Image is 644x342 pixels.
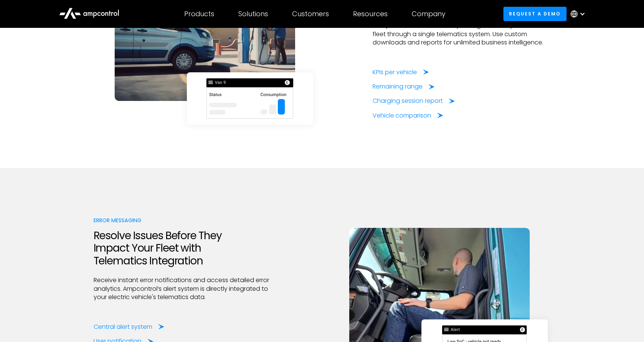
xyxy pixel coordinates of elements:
[412,10,445,18] div: Company
[373,111,431,120] div: Vehicle comparison
[94,323,164,331] a: Central alert system
[353,10,388,18] div: Resources
[94,229,272,267] h2: Resolve Issues Before They Impact Your Fleet with Telematics Integration
[373,97,443,105] div: Charging session report
[373,21,551,47] p: Analyze and benchmark daily fueling costs for your entire fleet through a single telematics syste...
[373,68,429,76] a: KPIs per vehicle
[503,7,567,21] a: Request a demo
[94,276,272,301] p: Receive instant error notifications and access detailed error analytics. Ampcontrol’s alert syste...
[94,323,152,331] div: Central alert system
[373,111,443,120] a: Vehicle comparison
[238,10,268,18] div: Solutions
[94,216,272,224] div: Error Messaging
[373,68,417,76] div: KPIs per vehicle
[373,97,455,105] a: Charging session report
[292,10,329,18] div: Customers
[184,10,214,18] div: Products
[373,82,435,91] a: Remaining range
[373,82,423,91] div: Remaining range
